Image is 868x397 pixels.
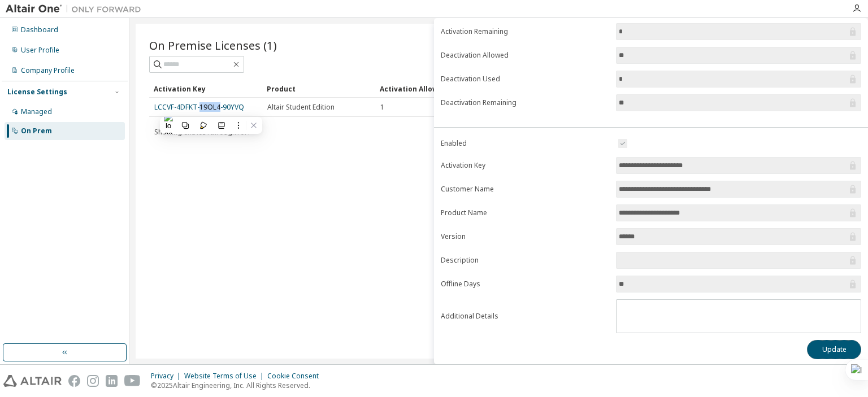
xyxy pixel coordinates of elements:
div: Activation Key [154,80,258,98]
label: Description [441,256,609,265]
div: Website Terms of Use [184,372,267,381]
div: Privacy [151,372,184,381]
label: Version [441,232,609,241]
div: On Prem [21,126,52,136]
label: Customer Name [441,185,609,194]
span: On Premise Licenses (1) [149,37,277,53]
label: Offline Days [441,280,609,289]
div: Dashboard [21,25,58,34]
img: linkedin.svg [106,375,118,387]
label: Activation Remaining [441,27,609,36]
label: Product Name [441,208,609,217]
span: Showing entries 1 through 1 of 1 [154,127,251,137]
label: Additional Details [441,312,609,321]
div: Cookie Consent [267,372,325,381]
div: Company Profile [21,66,75,75]
div: Product [267,80,371,98]
label: Deactivation Remaining [441,98,609,107]
img: Altair One [6,3,147,15]
img: facebook.svg [68,375,80,387]
label: Deactivation Allowed [441,51,609,60]
div: Managed [21,107,52,116]
p: © 2025 Altair Engineering, Inc. All Rights Reserved. [151,381,325,390]
label: Deactivation Used [441,75,609,84]
div: User Profile [21,46,59,55]
div: Activation Allowed [380,80,484,98]
div: License Settings [7,88,67,97]
img: altair_logo.svg [3,375,62,387]
span: Altair Student Edition [267,103,335,112]
button: Update [807,340,861,359]
img: instagram.svg [87,375,99,387]
label: Enabled [441,139,609,148]
a: LCCVF-4DFKT-19OL4-90YVQ [154,102,244,112]
label: Activation Key [441,161,609,170]
span: 1 [380,103,384,112]
img: youtube.svg [124,375,141,387]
